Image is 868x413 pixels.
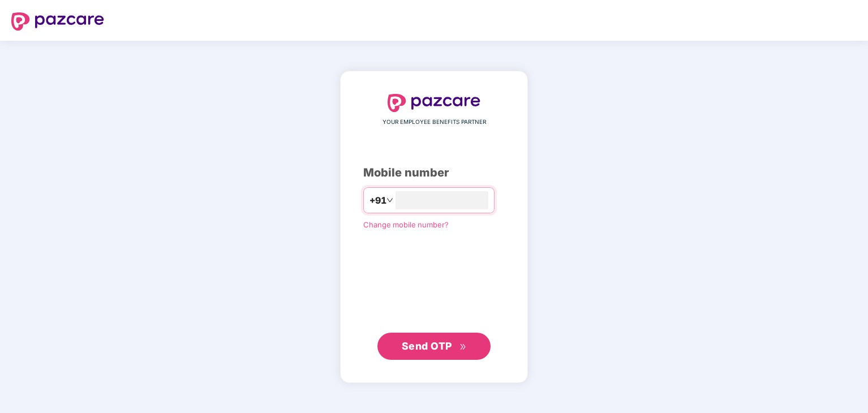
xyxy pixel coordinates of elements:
[377,333,491,360] button: Send OTPdouble-right
[383,118,486,127] span: YOUR EMPLOYEE BENEFITS PARTNER
[388,94,480,112] img: logo
[11,12,104,31] img: logo
[459,343,467,351] span: double-right
[386,197,393,204] span: down
[369,193,386,208] span: +91
[363,164,505,182] div: Mobile number
[363,220,449,229] a: Change mobile number?
[402,340,452,352] span: Send OTP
